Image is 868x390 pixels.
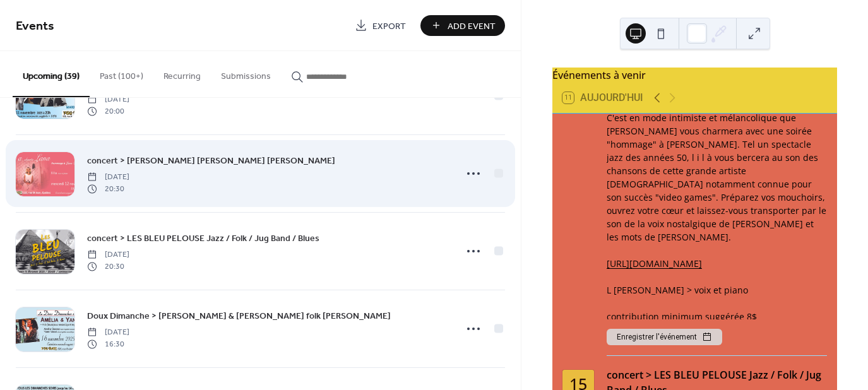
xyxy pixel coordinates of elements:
button: Recurring [153,51,211,96]
span: [DATE] [87,172,129,183]
div: Événements à venir [552,68,837,83]
span: Events [16,14,54,38]
span: concert > [PERSON_NAME] [PERSON_NAME] [PERSON_NAME] [87,155,335,168]
span: concert > LES BLEU PELOUSE Jazz / Folk / Jug Band / Blues [87,232,319,245]
a: [URL][DOMAIN_NAME] [607,257,702,269]
span: Add Event [448,20,496,33]
span: 16:30 [87,338,129,350]
span: 20:30 [87,183,129,194]
a: concert > LES BLEU PELOUSE Jazz / Folk / Jug Band / Blues [87,231,319,245]
button: Past (100+) [90,51,153,96]
span: Doux Dimanche > [PERSON_NAME] & [PERSON_NAME] folk [PERSON_NAME] [87,310,391,323]
a: Export [345,15,415,36]
button: Upcoming (39) [13,51,90,97]
span: [DATE] [87,249,129,261]
a: Doux Dimanche > [PERSON_NAME] & [PERSON_NAME] folk [PERSON_NAME] [87,309,391,323]
a: concert > [PERSON_NAME] [PERSON_NAME] [PERSON_NAME] [87,153,335,168]
span: Export [372,20,406,33]
button: Add Event [420,15,505,36]
span: [DATE] [87,94,129,105]
div: [PERSON_NAME] [PERSON_NAME] [PERSON_NAME] au Fou-Bar ~ Hommage à [PERSON_NAME] ~ Chanson-jazz int... [607,18,827,336]
button: Enregistrer l'événement [607,329,722,345]
button: Submissions [211,51,281,96]
span: 20:00 [87,105,129,117]
span: [DATE] [87,327,129,338]
span: 20:30 [87,261,129,272]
